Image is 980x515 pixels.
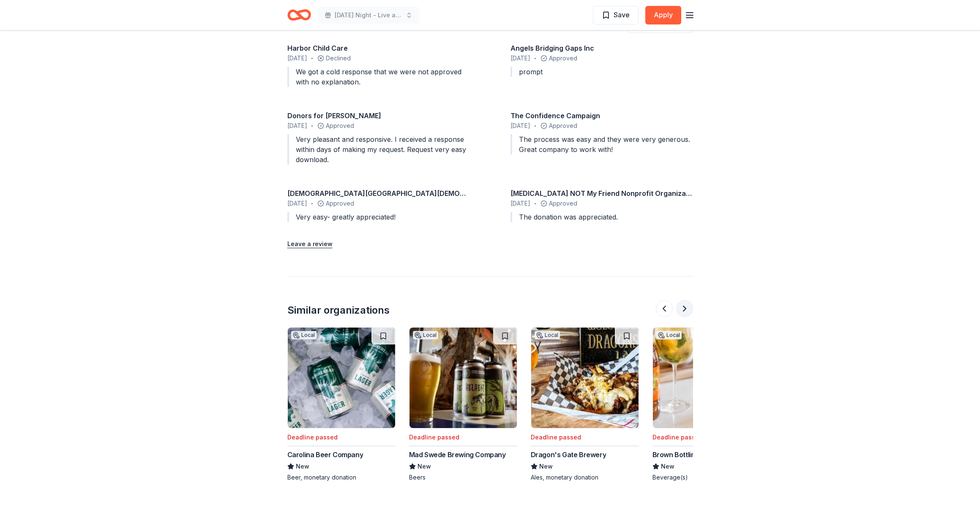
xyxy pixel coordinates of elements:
div: Local [291,331,317,339]
div: Beers [409,473,517,482]
div: Similar organizations [287,304,390,317]
div: Donors for [PERSON_NAME] [287,111,470,121]
div: Approved [287,198,470,209]
div: Deadline passed [409,432,459,442]
span: New [539,461,553,472]
div: Angels Bridging Gaps Inc [510,43,693,53]
div: Beverage(s) [652,473,761,482]
div: [MEDICAL_DATA] NOT My Friend Nonprofit Organization [510,188,693,198]
div: Dragon's Gate Brewery [531,450,606,460]
span: [DATE] [287,198,307,209]
span: • [534,55,536,62]
span: [DATE] [510,198,530,209]
div: Local [413,331,438,339]
div: Deadline passed [531,432,581,442]
div: Very easy- greatly appreciated! [287,212,470,222]
span: New [296,461,309,472]
img: Image for Dragon's Gate Brewery [531,328,639,428]
div: Harbor Child Care [287,43,470,53]
div: The process was easy and they were very generous. Great company to work with! [510,134,693,154]
button: [DATE] Night - Live at the Library! [318,7,419,24]
div: Carolina Beer Company [287,450,363,460]
span: • [311,55,313,62]
span: • [534,200,536,207]
a: Image for Brown Bottling GroupLocalDeadline passedBrown Bottling GroupNewBeverage(s) [652,327,761,482]
span: • [311,200,313,207]
div: Deadline passed [652,432,703,442]
div: Very pleasant and responsive. I received a response within days of making my request. Request ver... [287,134,470,165]
a: Home [287,5,311,25]
div: Mad Swede Brewing Company [409,450,506,460]
div: Brown Bottling Group [652,450,721,460]
img: Image for Mad Swede Brewing Company [409,328,517,428]
div: The donation was appreciated. [510,212,693,222]
div: The Confidence Campaign [510,111,693,121]
a: Image for Dragon's Gate BreweryLocalDeadline passedDragon's Gate BreweryNewAles, monetary donation [531,327,639,482]
span: • [311,122,313,129]
div: Declined [287,53,470,63]
a: Image for Mad Swede Brewing CompanyLocalDeadline passedMad Swede Brewing CompanyNewBeers [409,327,517,482]
div: Local [656,331,682,339]
span: [DATE] Night - Live at the Library! [335,10,402,20]
span: [DATE] [287,53,307,63]
div: Ales, monetary donation [531,473,639,482]
button: Apply [645,6,681,24]
span: Save [614,9,630,20]
div: prompt [510,67,693,77]
img: Image for Carolina Beer Company [288,328,395,428]
span: [DATE] [287,121,307,131]
a: Image for Carolina Beer CompanyLocalDeadline passedCarolina Beer CompanyNewBeer, monetary donation [287,327,396,482]
div: Approved [287,121,470,131]
span: New [661,461,674,472]
button: Leave a review [287,239,333,249]
span: • [534,122,536,129]
div: We got a cold response that we were not approved with no explanation. [287,67,470,87]
div: Local [535,331,560,339]
div: Deadline passed [287,432,338,442]
div: Approved [510,121,693,131]
div: Approved [510,53,693,63]
span: [DATE] [510,53,530,63]
span: [DATE] [510,121,530,131]
div: [DEMOGRAPHIC_DATA][GEOGRAPHIC_DATA][DEMOGRAPHIC_DATA] [287,188,470,198]
span: New [418,461,431,472]
div: Approved [510,198,693,209]
button: Save [593,6,639,24]
div: Beer, monetary donation [287,473,396,482]
img: Image for Brown Bottling Group [653,328,760,428]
